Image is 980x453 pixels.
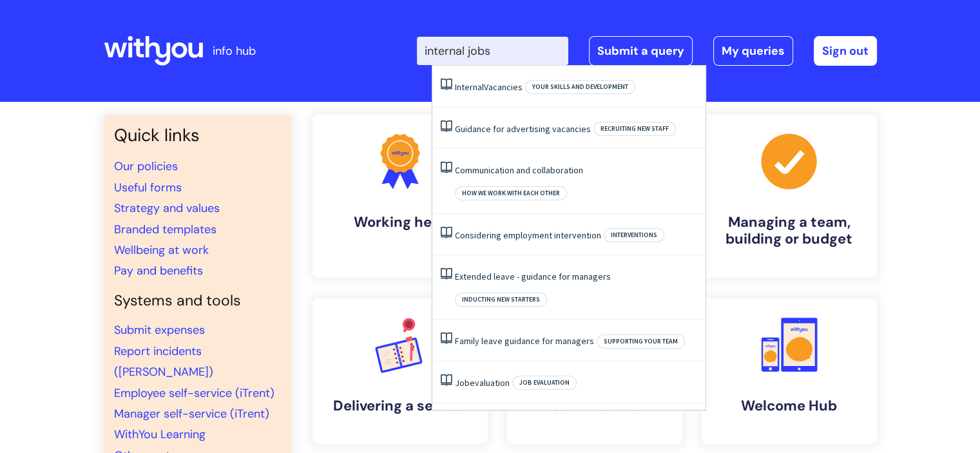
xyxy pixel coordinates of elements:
[455,164,583,176] a: Communication and collaboration
[114,343,213,380] a: Report incidents ([PERSON_NAME])
[604,228,664,242] span: Interventions
[593,122,676,136] span: Recruiting new staff
[114,406,269,421] a: Manager self-service (iTrent)
[455,335,594,347] a: Family leave guidance for managers
[712,214,867,248] h4: Managing a team, building or budget
[455,271,611,282] a: Extended leave - guidance for managers
[114,385,274,401] a: Employee self-service (iTrent)
[114,292,282,310] h4: Systems and tools
[213,41,256,61] p: info hub
[455,123,591,135] a: Guidance for advertising vacancies
[455,377,510,389] a: Jobevaluation
[525,80,635,94] span: Your skills and development
[455,186,567,200] span: How we work with each other
[114,242,209,258] a: Wellbeing at work
[114,263,203,278] a: Pay and benefits
[114,222,216,237] a: Branded templates
[312,115,488,278] a: Working here
[512,376,577,390] span: Job evaluation
[114,125,282,146] h3: Quick links
[814,36,877,66] a: Sign out
[589,36,693,66] a: Submit a query
[455,229,601,241] a: Considering employment intervention
[597,334,685,349] span: Supporting your team
[455,81,523,93] a: InternalVacancies
[114,159,178,174] a: Our policies
[323,398,477,414] h4: Delivering a service
[312,298,488,444] a: Delivering a service
[417,37,568,65] input: Search
[455,81,484,93] span: Internal
[713,36,793,66] a: My queries
[323,214,477,231] h4: Working here
[114,200,220,216] a: Strategy and values
[114,180,182,195] a: Useful forms
[455,293,547,307] span: Inducting new starters
[114,322,205,338] a: Submit expenses
[702,115,877,278] a: Managing a team, building or budget
[417,36,877,66] div: | -
[702,298,877,444] a: Welcome Hub
[517,398,672,414] h4: Get involved
[712,398,867,414] h4: Welcome Hub
[455,377,470,389] span: Job
[114,427,206,442] a: WithYou Learning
